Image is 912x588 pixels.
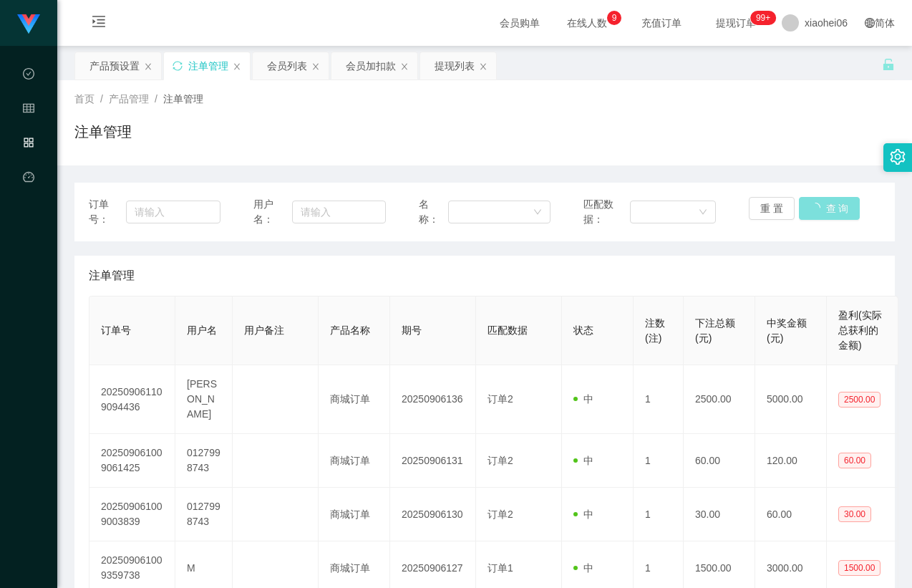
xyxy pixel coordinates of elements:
[684,365,755,434] td: 2500.00
[89,52,140,79] div: 产品预设置
[163,93,203,105] span: 注单管理
[89,267,135,284] span: 注单管理
[89,488,175,541] td: 202509061009003839
[607,11,621,25] sup: 9
[435,52,475,79] div: 提现列表
[755,488,827,541] td: 60.00
[267,52,307,79] div: 会员列表
[695,317,735,344] span: 下注总额(元)
[573,393,593,405] span: 中
[573,509,593,520] span: 中
[634,365,684,434] td: 1
[346,52,396,79] div: 会员加扣款
[390,365,476,434] td: 20250906136
[890,149,906,165] i: 图标: setting
[319,434,390,488] td: 商城订单
[533,208,542,218] i: 图标: down
[330,324,370,336] span: 产品名称
[244,324,284,336] span: 用户备注
[487,509,513,520] span: 订单2
[684,488,755,541] td: 30.00
[838,392,881,408] span: 2500.00
[390,488,476,541] td: 20250906130
[634,18,689,28] span: 充值订单
[188,52,228,79] div: 注单管理
[101,324,131,336] span: 订单号
[838,309,882,351] span: 盈利(实际总获利的金额)
[311,62,320,71] i: 图标: close
[155,93,157,105] span: /
[89,197,126,227] span: 订单号：
[23,130,34,159] i: 图标: appstore-o
[23,62,34,90] i: 图标: check-circle-o
[755,365,827,434] td: 5000.00
[838,560,881,576] span: 1500.00
[319,488,390,541] td: 商城订单
[684,434,755,488] td: 60.00
[838,506,871,522] span: 30.00
[175,434,233,488] td: 0127998743
[573,562,593,574] span: 中
[187,324,217,336] span: 用户名
[487,324,528,336] span: 匹配数据
[573,324,593,336] span: 状态
[109,93,149,105] span: 产品管理
[390,434,476,488] td: 20250906131
[23,163,34,308] a: 图标: dashboard平台首页
[175,365,233,434] td: [PERSON_NAME]
[634,488,684,541] td: 1
[419,197,448,227] span: 名称：
[74,1,123,47] i: 图标: menu-unfold
[17,14,40,34] img: logo.9652507e.png
[23,96,34,125] i: 图标: table
[233,62,241,71] i: 图标: close
[838,453,871,468] span: 60.00
[767,317,807,344] span: 中奖金额(元)
[479,62,487,71] i: 图标: close
[583,197,630,227] span: 匹配数据：
[645,317,665,344] span: 注数(注)
[319,365,390,434] td: 商城订单
[750,11,776,25] sup: 1088
[709,18,763,28] span: 提现订单
[100,93,103,105] span: /
[402,324,422,336] span: 期号
[755,434,827,488] td: 120.00
[74,93,94,105] span: 首页
[487,455,513,466] span: 订单2
[175,488,233,541] td: 0127998743
[400,62,409,71] i: 图标: close
[699,208,707,218] i: 图标: down
[173,61,183,71] i: 图标: sync
[882,58,895,71] i: 图标: unlock
[487,393,513,405] span: 订单2
[23,103,34,231] span: 会员管理
[560,18,614,28] span: 在线人数
[487,562,513,574] span: 订单1
[749,197,795,220] button: 重 置
[144,62,152,71] i: 图标: close
[126,201,220,223] input: 请输入
[612,11,617,25] p: 9
[89,434,175,488] td: 202509061009061425
[573,455,593,466] span: 中
[865,18,875,28] i: 图标: global
[253,197,291,227] span: 用户名：
[292,201,386,223] input: 请输入
[89,365,175,434] td: 202509061109094436
[74,121,132,143] h1: 注单管理
[23,69,34,196] span: 数据中心
[634,434,684,488] td: 1
[23,138,34,265] span: 产品管理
